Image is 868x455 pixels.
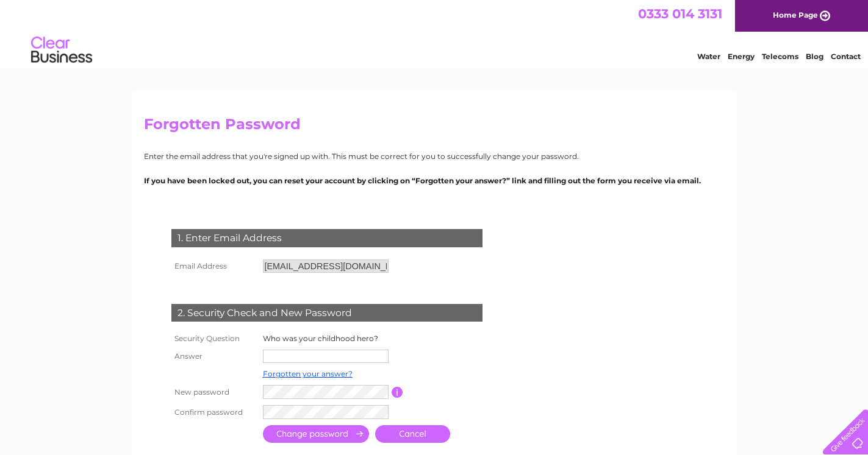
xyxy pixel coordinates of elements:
[375,425,450,443] a: Cancel
[762,52,798,61] a: Telecoms
[263,425,369,443] input: Submit
[697,52,720,61] a: Water
[171,229,482,247] div: 1. Enter Email Address
[263,334,378,343] label: Who was your childhood hero?
[392,387,403,398] input: Information
[144,116,725,139] h2: Forgotten Password
[263,369,353,378] a: Forgotten your answer?
[144,150,725,162] p: Enter the email address that you're signed up with. This must be correct for you to successfully ...
[168,331,260,347] th: Security Question
[168,402,260,422] th: Confirm password
[30,32,93,69] img: logo.png
[638,6,722,21] a: 0333 014 3131
[168,256,260,276] th: Email Address
[728,52,755,61] a: Energy
[146,7,723,59] div: Clear Business is a trading name of Verastar Limited (registered in [GEOGRAPHIC_DATA] No. 3667643...
[831,52,861,61] a: Contact
[806,52,823,61] a: Blog
[168,347,260,366] th: Answer
[171,304,482,322] div: 2. Security Check and New Password
[168,382,260,402] th: New password
[144,175,725,186] p: If you have been locked out, you can reset your account by clicking on “Forgotten your answer?” l...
